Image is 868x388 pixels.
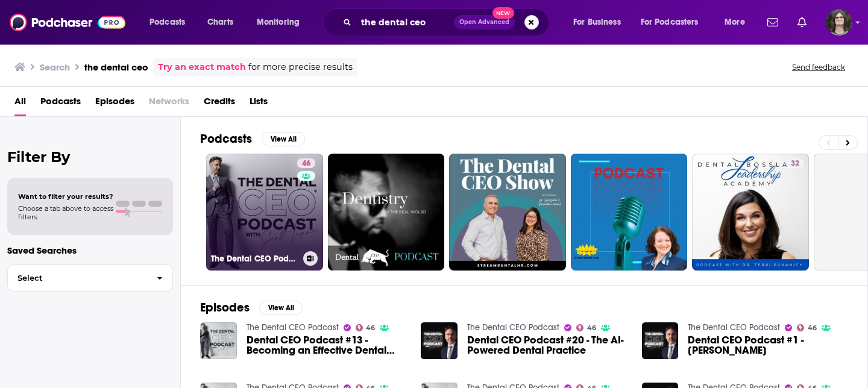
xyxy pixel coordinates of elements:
[149,92,189,116] span: Networks
[14,92,26,116] a: All
[200,300,250,315] h2: Episodes
[248,13,315,32] button: open menu
[259,301,303,315] button: View All
[565,13,636,32] button: open menu
[688,335,848,355] a: Dental CEO Podcast #1 - Daymond John
[454,15,515,30] button: Open AdvancedNew
[725,14,745,31] span: More
[40,92,81,116] a: Podcasts
[492,7,514,19] span: New
[8,274,147,282] span: Select
[633,13,716,32] button: open menu
[200,300,303,315] a: EpisodesView All
[200,131,305,146] a: PodcastsView All
[826,9,852,36] button: Show profile menu
[262,132,305,146] button: View All
[642,322,679,359] img: Dental CEO Podcast #1 - Daymond John
[467,335,627,355] a: Dental CEO Podcast #20 - The AI-Powered Dental Practice
[793,12,811,33] a: Show notifications dropdown
[247,322,339,333] a: The Dental CEO Podcast
[18,192,113,201] span: Want to filter your results?
[688,322,780,333] a: The Dental CEO Podcast
[808,325,817,331] span: 46
[692,154,809,271] a: 32
[18,204,113,221] span: Choose a tab above to access filters.
[84,61,148,73] h3: the dental ceo
[788,62,849,72] button: Send feedback
[302,158,310,170] span: 46
[826,9,852,36] img: User Profile
[297,158,315,168] a: 46
[200,322,237,359] img: Dental CEO Podcast #13 - Becoming an Effective Dental CEO
[40,61,70,73] h3: Search
[459,19,509,25] span: Open Advanced
[797,324,817,331] a: 46
[200,131,252,146] h2: Podcasts
[250,92,268,116] a: Lists
[10,11,125,34] img: Podchaser - Follow, Share and Rate Podcasts
[158,60,246,74] a: Try an exact match
[421,322,458,359] img: Dental CEO Podcast #20 - The AI-Powered Dental Practice
[141,13,201,32] button: open menu
[204,92,235,116] a: Credits
[587,325,596,331] span: 46
[356,324,376,331] a: 46
[207,14,233,31] span: Charts
[7,148,173,166] h2: Filter By
[716,13,760,32] button: open menu
[7,245,173,256] p: Saved Searches
[826,9,852,36] span: Logged in as jack14248
[149,14,185,31] span: Podcasts
[366,325,375,331] span: 46
[257,14,300,31] span: Monitoring
[248,60,353,74] span: for more precise results
[356,13,454,32] input: Search podcasts, credits, & more...
[786,158,804,168] a: 32
[467,322,559,333] a: The Dental CEO Podcast
[791,158,799,170] span: 32
[247,335,407,355] a: Dental CEO Podcast #13 - Becoming an Effective Dental CEO
[211,254,298,264] h3: The Dental CEO Podcast
[763,12,783,33] a: Show notifications dropdown
[688,335,848,355] span: Dental CEO Podcast #1 - [PERSON_NAME]
[206,154,323,271] a: 46The Dental CEO Podcast
[200,13,241,32] a: Charts
[576,324,596,331] a: 46
[573,14,621,31] span: For Business
[95,92,134,116] a: Episodes
[641,14,699,31] span: For Podcasters
[7,264,173,292] button: Select
[335,8,561,36] div: Search podcasts, credits, & more...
